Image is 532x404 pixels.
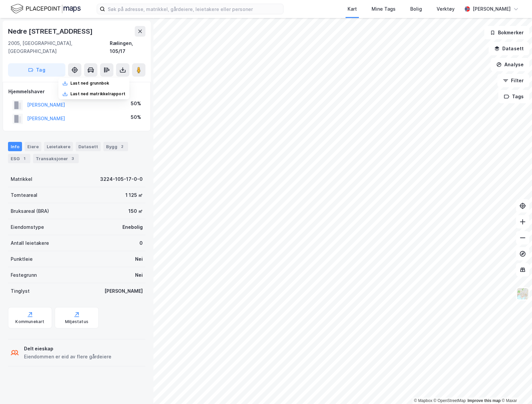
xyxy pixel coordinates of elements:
div: 150 ㎡ [128,207,143,215]
div: Verktøy [437,5,455,13]
img: Z [516,287,529,300]
div: Nedre [STREET_ADDRESS] [8,26,94,37]
div: Nei [135,255,143,263]
div: Hjemmelshaver [8,88,145,96]
img: logo.f888ab2527a4732fd821a326f86c7f29.svg [11,3,81,15]
div: Kommunekart [15,319,44,324]
div: 0 [139,239,143,247]
div: [PERSON_NAME] [104,287,143,295]
div: Festegrunn [11,271,37,279]
div: 2 [119,143,125,150]
div: Bygg [103,142,128,151]
div: Transaksjoner [33,154,79,163]
div: 2005, [GEOGRAPHIC_DATA], [GEOGRAPHIC_DATA] [8,39,110,55]
div: 3224-105-17-0-0 [100,175,143,183]
a: Improve this map [468,398,501,403]
div: Tomteareal [11,191,37,199]
button: Tag [8,63,65,77]
div: Rælingen, 105/17 [110,39,145,55]
div: [PERSON_NAME] [473,5,511,13]
div: Nei [135,271,143,279]
div: Eiendommen er eid av flere gårdeiere [24,353,111,361]
button: Datasett [489,42,529,55]
div: Miljøstatus [65,319,88,324]
div: Info [8,142,22,151]
div: 50% [131,100,141,108]
button: Tags [498,90,529,103]
div: ESG [8,154,30,163]
button: Filter [497,74,529,87]
iframe: Chat Widget [499,372,532,404]
div: Tinglyst [11,287,30,295]
div: Eiere [25,142,41,151]
div: Leietakere [44,142,73,151]
div: Bolig [410,5,422,13]
a: Mapbox [414,398,432,403]
div: Matrikkel [11,175,32,183]
div: Delt eieskap [24,345,111,353]
div: Antall leietakere [11,239,49,247]
div: Last ned grunnbok [70,81,109,86]
div: Enebolig [122,223,143,231]
div: Bruksareal (BRA) [11,207,49,215]
div: 1 [21,155,28,162]
div: Datasett [76,142,101,151]
div: Mine Tags [372,5,396,13]
div: Last ned matrikkelrapport [70,91,125,97]
div: 1 125 ㎡ [125,191,143,199]
button: Analyse [491,58,529,71]
div: 3 [69,155,76,162]
div: Punktleie [11,255,33,263]
div: Kart [348,5,357,13]
a: OpenStreetMap [434,398,466,403]
button: Bokmerker [484,26,529,39]
div: Eiendomstype [11,223,44,231]
div: 50% [131,113,141,121]
input: Søk på adresse, matrikkel, gårdeiere, leietakere eller personer [105,4,283,14]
